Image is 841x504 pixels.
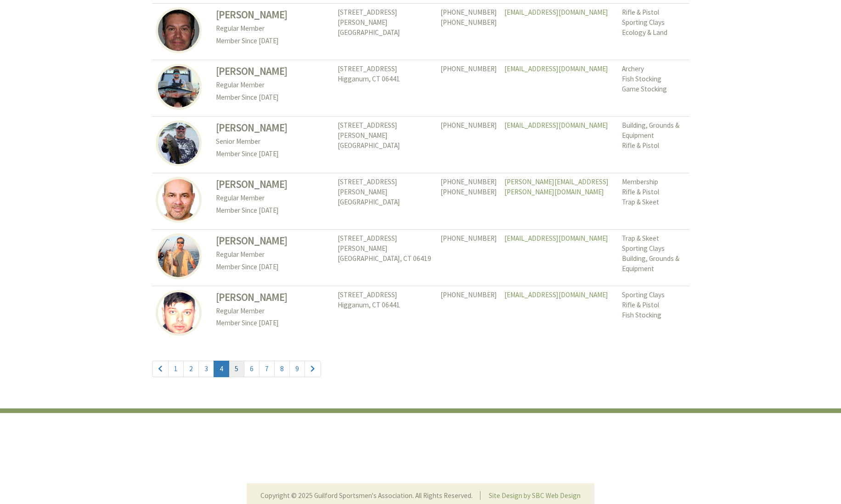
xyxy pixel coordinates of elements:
img: Scott Kasper [156,233,202,279]
td: [STREET_ADDRESS][PERSON_NAME] [GEOGRAPHIC_DATA] [334,117,437,173]
p: Member Since [DATE] [216,148,330,160]
img: Michael Kane [156,120,202,166]
p: Member Since [DATE] [216,35,330,47]
h3: [PERSON_NAME] [216,233,330,249]
img: James Kavanaugh [156,290,202,336]
a: [EMAIL_ADDRESS][DOMAIN_NAME] [504,290,608,299]
h3: [PERSON_NAME] [216,64,330,79]
a: [PERSON_NAME][EMAIL_ADDRESS][PERSON_NAME][DOMAIN_NAME] [504,177,609,196]
p: Regular Member [216,192,330,204]
td: [STREET_ADDRESS][PERSON_NAME] [GEOGRAPHIC_DATA], CT 06419 [334,229,437,286]
td: [STREET_ADDRESS] Higganum, CT 06441 [334,286,437,342]
p: Senior Member [216,136,330,148]
p: Member Since [DATE] [216,91,330,104]
a: 6 [244,361,260,377]
a: 7 [259,361,275,377]
td: [PHONE_NUMBER] [437,286,501,342]
td: [PHONE_NUMBER] [437,117,501,173]
td: Building, Grounds & Equipment Rifle & Pistol [618,117,689,173]
td: [PHONE_NUMBER] [437,60,501,117]
h3: [PERSON_NAME] [216,120,330,136]
h3: [PERSON_NAME] [216,7,330,23]
a: [EMAIL_ADDRESS][DOMAIN_NAME] [504,121,608,130]
a: [EMAIL_ADDRESS][DOMAIN_NAME] [504,64,608,73]
a: 4 [214,361,229,377]
h3: [PERSON_NAME] [216,290,330,305]
a: Site Design by SBC Web Design [489,491,581,500]
img: David Karas [156,177,202,223]
td: [PHONE_NUMBER] [PHONE_NUMBER] [437,4,501,60]
td: Rifle & Pistol Sporting Clays Ecology & Land [618,4,689,60]
nav: Page Navigation [152,351,689,387]
p: Regular Member [216,23,330,35]
a: [EMAIL_ADDRESS][DOMAIN_NAME] [504,234,608,243]
a: 3 [198,361,214,377]
td: Sporting Clays Rifle & Pistol Fish Stocking [618,286,689,342]
td: Membership Rifle & Pistol Trap & Skeet [618,173,689,230]
img: Gregory Kaminsky [156,7,202,53]
p: Member Since [DATE] [216,261,330,273]
p: Member Since [DATE] [216,204,330,217]
p: Regular Member [216,79,330,91]
td: Trap & Skeet Sporting Clays Building, Grounds & Equipment [618,229,689,286]
td: [STREET_ADDRESS][PERSON_NAME] [GEOGRAPHIC_DATA] [334,173,437,230]
p: Regular Member [216,305,330,317]
p: Regular Member [216,249,330,261]
a: 1 [168,361,184,377]
h3: [PERSON_NAME] [216,177,330,192]
p: Member Since [DATE] [216,317,330,329]
li: Copyright © 2025 Guilford Sportsmen's Association. All Rights Reserved. [260,491,480,500]
img: Nicolaos Kanaras [156,64,202,110]
td: [PHONE_NUMBER] [PHONE_NUMBER] [437,173,501,230]
td: Archery Fish Stocking Game Stocking [618,60,689,117]
a: 9 [289,361,305,377]
a: 5 [229,361,244,377]
a: [EMAIL_ADDRESS][DOMAIN_NAME] [504,8,608,17]
a: 8 [274,361,290,377]
td: [STREET_ADDRESS] Higganum, CT 06441 [334,60,437,117]
a: 2 [183,361,199,377]
td: [PHONE_NUMBER] [437,229,501,286]
td: [STREET_ADDRESS][PERSON_NAME] [GEOGRAPHIC_DATA] [334,4,437,60]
